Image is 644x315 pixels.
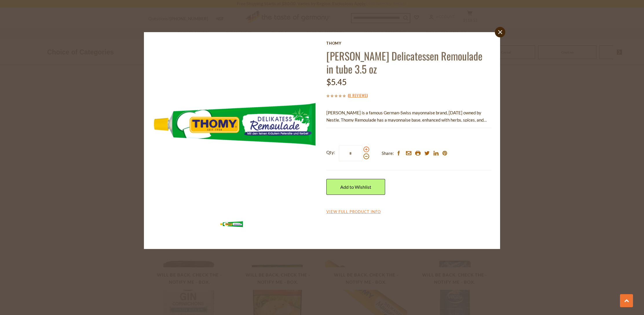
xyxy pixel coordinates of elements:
[153,41,318,206] img: Thomy Delicatessen Remoulade in tube 3.5 oz
[348,92,368,98] span: ( )
[326,48,482,76] a: [PERSON_NAME] Delicatessen Remoulade in tube 3.5 oz
[349,92,367,99] a: 0 Reviews
[326,179,385,195] a: Add to Wishlist
[326,109,491,124] p: [PERSON_NAME] is a famous German-Swiss mayonnaise brand, [DATE] owned by Nestle. Thomy Remoulade ...
[326,209,381,215] a: View Full Product Info
[339,145,363,161] input: Qty:
[382,150,394,157] span: Share:
[326,77,347,87] span: $5.45
[326,149,335,156] strong: Qty:
[326,41,491,45] a: Thomy
[220,213,243,236] img: Thomy Delicatessen Remoulade in tube 3.5 oz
